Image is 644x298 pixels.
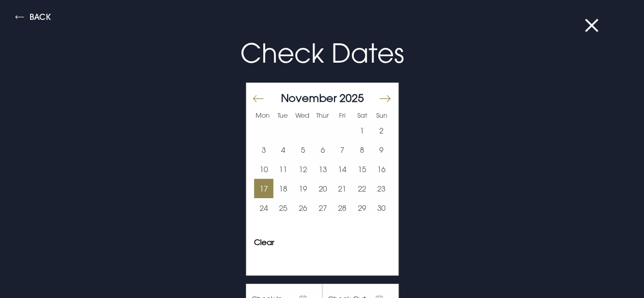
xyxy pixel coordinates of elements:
td: Choose Sunday, November 2, 2025 as your start date. [372,121,391,140]
td: Choose Wednesday, November 19, 2025 as your start date. [293,179,313,198]
td: Choose Monday, November 10, 2025 as your start date. [254,159,274,179]
button: 24 [254,198,274,218]
button: 12 [293,159,313,179]
button: 26 [293,198,313,218]
td: Choose Wednesday, November 5, 2025 as your start date. [293,140,313,159]
button: 3 [254,140,274,159]
p: Check Dates [80,34,565,73]
button: 28 [332,198,352,218]
button: Move backward to switch to the previous month. [252,88,264,110]
td: Choose Thursday, November 13, 2025 as your start date. [313,159,332,179]
button: 13 [313,159,332,179]
td: Choose Tuesday, November 18, 2025 as your start date. [273,179,293,198]
button: 6 [313,140,332,159]
td: Choose Monday, November 24, 2025 as your start date. [254,198,274,218]
button: 29 [352,198,372,218]
button: 2 [372,121,391,140]
td: Choose Friday, November 14, 2025 as your start date. [332,159,352,179]
button: 20 [313,179,332,198]
button: 1 [352,121,372,140]
button: Back [15,13,51,24]
button: 4 [273,140,293,159]
td: Choose Saturday, November 1, 2025 as your start date. [352,121,372,140]
button: 22 [352,179,372,198]
button: 19 [293,179,313,198]
td: Choose Wednesday, November 12, 2025 as your start date. [293,159,313,179]
td: Choose Tuesday, November 4, 2025 as your start date. [273,140,293,159]
td: Choose Monday, November 3, 2025 as your start date. [254,140,274,159]
td: Choose Sunday, November 23, 2025 as your start date. [372,179,391,198]
button: 25 [273,198,293,218]
button: 8 [352,140,372,159]
td: Choose Sunday, November 16, 2025 as your start date. [372,159,391,179]
td: Choose Friday, November 7, 2025 as your start date. [332,140,352,159]
td: Choose Friday, November 28, 2025 as your start date. [332,198,352,218]
button: 17 [254,179,274,198]
button: 15 [352,159,372,179]
button: 14 [332,159,352,179]
button: 10 [254,159,274,179]
td: Choose Wednesday, November 26, 2025 as your start date. [293,198,313,218]
td: Choose Thursday, November 27, 2025 as your start date. [313,198,332,218]
td: Choose Saturday, November 22, 2025 as your start date. [352,179,372,198]
button: 5 [293,140,313,159]
td: Choose Saturday, November 29, 2025 as your start date. [352,198,372,218]
button: 18 [273,179,293,198]
button: 27 [313,198,332,218]
button: 16 [372,159,391,179]
td: Choose Tuesday, November 25, 2025 as your start date. [273,198,293,218]
span: 2025 [340,91,364,104]
button: Move forward to switch to the next month. [378,88,390,110]
button: 30 [372,198,391,218]
td: Choose Saturday, November 15, 2025 as your start date. [352,159,372,179]
button: 9 [372,140,391,159]
td: Choose Monday, November 17, 2025 as your start date. [254,179,274,198]
td: Choose Tuesday, November 11, 2025 as your start date. [273,159,293,179]
button: 11 [273,159,293,179]
button: 23 [372,179,391,198]
span: November [281,91,337,104]
td: Choose Thursday, November 6, 2025 as your start date. [313,140,332,159]
td: Choose Saturday, November 8, 2025 as your start date. [352,140,372,159]
button: 7 [332,140,352,159]
button: 21 [332,179,352,198]
button: Clear [254,238,274,246]
td: Choose Friday, November 21, 2025 as your start date. [332,179,352,198]
td: Choose Thursday, November 20, 2025 as your start date. [313,179,332,198]
td: Choose Sunday, November 9, 2025 as your start date. [372,140,391,159]
td: Choose Sunday, November 30, 2025 as your start date. [372,198,391,218]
